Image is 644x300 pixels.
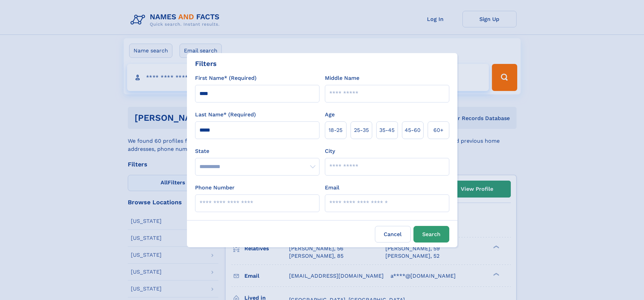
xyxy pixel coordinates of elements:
label: First Name* (Required) [195,74,257,82]
label: Cancel [375,226,411,243]
span: 35‑45 [379,126,395,134]
label: Middle Name [325,74,359,82]
div: Filters [195,59,217,69]
label: Email [325,184,339,192]
label: Last Name* (Required) [195,111,256,119]
span: 25‑35 [354,126,369,134]
span: 45‑60 [405,126,421,134]
span: 18‑25 [329,126,342,134]
span: 60+ [433,126,444,134]
button: Search [413,226,449,243]
label: Phone Number [195,184,235,192]
label: State [195,147,319,155]
label: Age [325,111,335,119]
label: City [325,147,335,155]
